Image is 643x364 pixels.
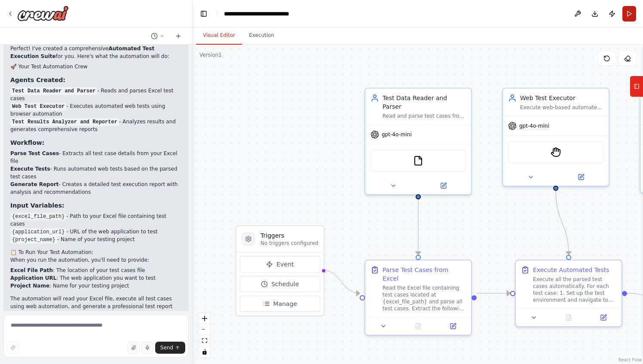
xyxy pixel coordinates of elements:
div: Execute web-based automated tests using natural language instructions from parsed test cases, per... [520,104,603,111]
li: - Runs automated web tests based on the parsed test cases [10,165,182,180]
p: Perfect! I've created a comprehensive for you. Here's what the automation will do: [10,45,182,60]
g: Edge from c2e3197e-bf98-4f23-bd59-a36fcea35b55 to bb3e6600-fd76-4566-9abc-f6182eeec639 [551,190,573,255]
code: Test Data Reader and Parser [10,87,97,95]
button: fit view [199,335,210,346]
div: Test Data Reader and Parser [383,94,466,111]
button: Visual Editor [196,27,242,45]
button: Open in side panel [588,312,618,323]
strong: Application URL [10,275,56,281]
span: Send [160,344,173,351]
button: Hide left sidebar [198,8,210,20]
strong: Agents Created: [10,76,65,83]
g: Edge from 84922ec5-1a16-477c-9772-489d896043b2 to e0568ad5-8e04-4c4d-ac0f-ab0f80b8800a [414,190,423,255]
span: gpt-4o-mini [382,131,412,138]
p: When you run the automation, you'll need to provide: [10,256,182,264]
h2: 🚀 Your Test Automation Crew [10,63,182,70]
div: Execute Automated Tests [533,266,609,274]
button: Upload files [128,342,140,354]
span: Event [276,260,294,269]
button: No output available [400,321,437,331]
g: Edge from e0568ad5-8e04-4c4d-ac0f-ab0f80b8800a to bb3e6600-fd76-4566-9abc-f6182eeec639 [477,289,510,297]
div: Execute Automated TestsExecute all the parsed test cases automatically. For each test case: 1. Se... [515,260,622,327]
strong: Project Name [10,283,49,289]
p: No triggers configured [260,240,318,247]
div: Read the Excel file containing test cases located at {excel_file_path} and parse all test cases. ... [383,284,466,312]
button: Click to speak your automation idea [141,342,153,354]
div: Parse Test Cases from Excel [383,266,466,283]
li: - Name of your testing project [10,236,182,243]
div: Read and parse test cases from Excel files, extracting test scenarios, steps, expected results, a... [383,113,466,119]
div: Execute all the parsed test cases automatically. For each test case: 1. Set up the test environme... [533,276,616,303]
button: Open in side panel [438,321,468,331]
code: {excel_file_path} [10,213,66,220]
button: toggle interactivity [199,346,210,358]
strong: Parse Test Cases [10,150,59,156]
nav: breadcrumb [224,9,311,18]
span: Schedule [271,280,299,288]
button: Open in side panel [419,180,468,191]
button: Schedule [240,276,320,292]
button: Improve this prompt [7,342,19,354]
span: Manage [273,300,297,308]
li: - Analyzes results and generates comprehensive reports [10,118,182,133]
h2: 📋 To Run Your Test Automation: [10,248,182,256]
h3: Triggers [260,231,318,240]
div: TriggersNo triggers configuredEventScheduleManage [236,225,325,316]
button: Switch to previous chat [147,31,168,41]
code: Web Test Executor [10,103,66,110]
button: Send [155,342,185,354]
button: Start a new chat [171,31,185,41]
li: - Creates a detailed test execution report with analysis and recommendations [10,180,182,196]
button: Event [240,256,320,272]
button: zoom out [199,324,210,335]
strong: Execute Tests [10,166,50,172]
li: : The web application you want to test [10,274,182,282]
li: - Reads and parses Excel test cases [10,87,182,102]
li: - Path to your Excel file containing test cases [10,212,182,228]
strong: Input Variables: [10,202,64,209]
strong: Generate Report [10,181,59,187]
div: Test Data Reader and ParserRead and parse test cases from Excel files, extracting test scenarios,... [364,88,472,195]
p: The automation will read your Excel file, execute all test cases using web automation, and genera... [10,295,182,326]
button: Manage [240,296,320,312]
button: Execution [242,27,281,45]
span: gpt-4o-mini [519,122,549,129]
div: Web Test ExecutorExecute web-based automated tests using natural language instructions from parse... [502,88,609,187]
img: StagehandTool [551,147,561,157]
img: FileReadTool [413,156,423,166]
code: Test Results Analyzer and Reporter [10,118,119,126]
strong: Workflow: [10,139,44,146]
img: Logo [17,6,69,21]
li: - Extracts all test case details from your Excel file [10,150,182,165]
li: : The location of your test cases file [10,266,182,274]
button: Open in side panel [557,172,605,182]
div: React Flow controls [199,313,210,358]
g: Edge from triggers to e0568ad5-8e04-4c4d-ac0f-ab0f80b8800a [323,266,360,298]
code: {application_url} [10,228,66,236]
div: Parse Test Cases from ExcelRead the Excel file containing test cases located at {excel_file_path}... [364,260,472,336]
div: Web Test Executor [520,94,603,102]
div: Version 1 [199,52,222,58]
a: React Flow attribution [619,358,642,362]
button: zoom in [199,313,210,324]
li: : Name for your testing project [10,282,182,290]
li: - URL of the web application to test [10,228,182,236]
strong: Excel File Path [10,267,53,273]
button: No output available [551,312,587,323]
li: - Executes automated web tests using browser automation [10,102,182,118]
code: {project_name} [10,236,57,244]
